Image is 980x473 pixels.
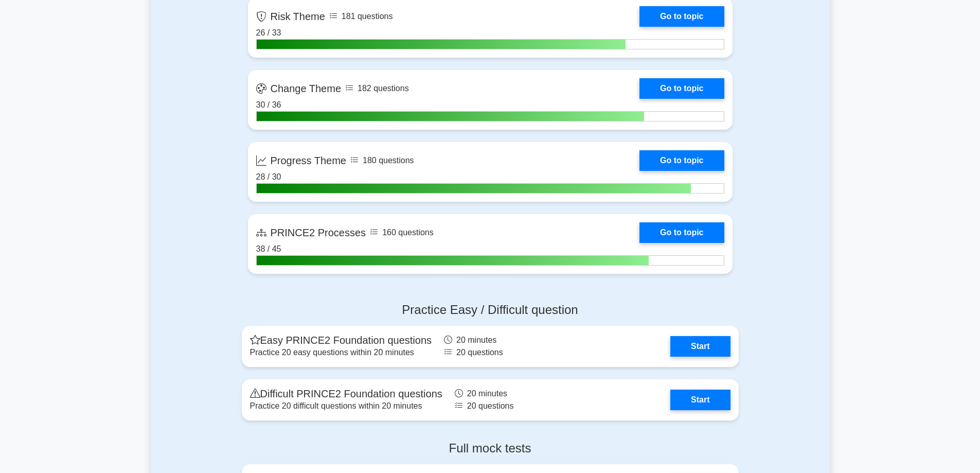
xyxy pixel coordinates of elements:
[670,390,730,410] a: Start
[670,336,730,357] a: Start
[639,222,724,243] a: Go to topic
[639,150,724,171] a: Go to topic
[242,441,739,456] h4: Full mock tests
[639,78,724,99] a: Go to topic
[639,6,724,27] a: Go to topic
[242,303,739,318] h4: Practice Easy / Difficult question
